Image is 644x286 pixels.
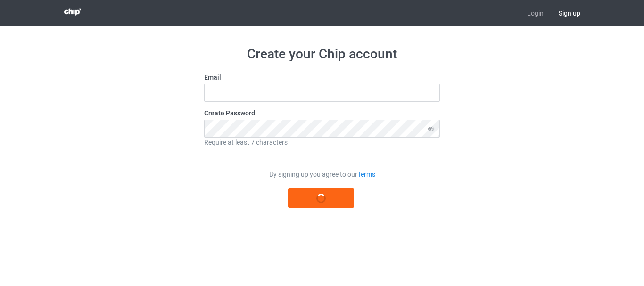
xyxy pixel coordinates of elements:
[357,171,375,178] a: Terms
[204,138,440,147] div: Require at least 7 characters
[204,73,440,82] label: Email
[288,188,354,208] button: Register
[204,170,440,179] div: By signing up you agree to our
[64,8,81,16] img: 3d383065fc803cdd16c62507c020ddf8.png
[204,46,440,63] h1: Create your Chip account
[204,108,440,118] label: Create Password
